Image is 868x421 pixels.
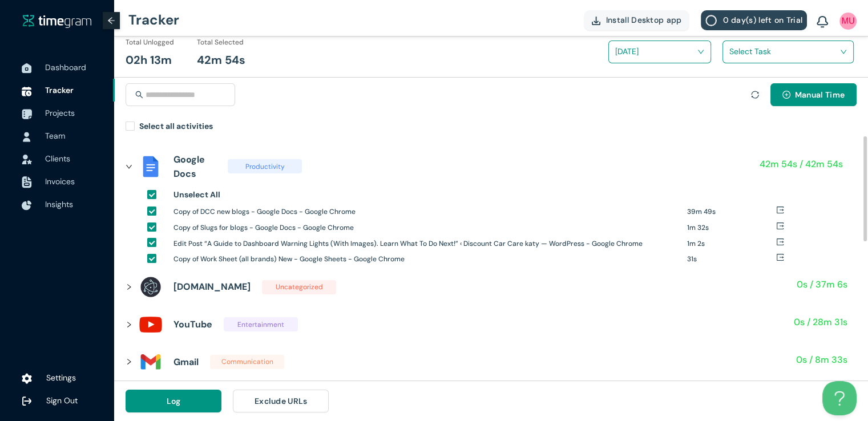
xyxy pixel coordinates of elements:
span: export [776,238,784,246]
h1: Copy of Work Sheet (all brands) New - Google Sheets - Google Chrome [173,254,679,265]
h1: Copy of Slugs for blogs - Google Docs - Google Chrome [173,222,679,233]
span: Settings [46,373,76,383]
img: assets%2Ficons%2Felectron-logo.png [139,276,162,298]
h1: 02h 13m [126,51,172,69]
span: Install Desktop app [606,14,682,26]
a: timegram [23,14,91,28]
h1: 42m 54s / 42m 54s [760,157,843,171]
h1: 0s / 8m 33s [796,353,847,367]
img: DashboardIcon [22,63,32,74]
img: assets%2Ficons%2Fdocs_official.png [139,155,162,178]
img: assets%2Ficons%2Ficons8-gmail-240.png [139,350,162,373]
span: export [776,222,784,230]
span: Log [167,395,181,407]
span: Manual Time [795,88,845,101]
h1: Gmail [173,355,199,369]
span: Communication [210,355,284,369]
button: plus-circleManual Time [770,83,857,106]
h1: YouTube [173,317,212,331]
button: 0 day(s) left on Trial [701,10,807,30]
span: Dashboard [45,62,86,72]
h1: Tracker [128,3,179,37]
span: right [126,163,132,170]
img: ProjectIcon [22,109,32,119]
button: Exclude URLs [233,390,329,412]
span: Uncategorized [262,280,336,294]
h1: Select all activities [139,120,213,132]
span: Clients [45,153,70,164]
span: Sign Out [46,395,78,406]
h1: [DOMAIN_NAME] [173,280,251,294]
span: Team [45,131,65,141]
span: right [126,358,132,365]
span: arrow-left [107,17,115,25]
h1: 31s [687,254,776,265]
span: Insights [45,199,73,209]
h1: Edit Post “A Guide to Dashboard Warning Lights (With Images). Learn What To Do Next!” ‹ Discount ... [173,238,679,249]
h1: 0s / 28m 31s [794,315,847,329]
span: right [126,321,132,328]
img: UserIcon [839,13,857,30]
span: Productivity [228,159,302,173]
button: Log [126,390,221,412]
img: settings.78e04af822cf15d41b38c81147b09f22.svg [22,373,32,384]
h1: Copy of DCC new blogs - Google Docs - Google Chrome [173,207,679,217]
h1: 39m 49s [687,207,776,217]
span: Invoices [45,176,75,187]
span: sync [751,91,759,99]
button: Install Desktop app [584,10,690,30]
span: Entertainment [224,317,298,331]
img: timegram [23,14,91,27]
span: export [776,253,784,261]
img: BellIcon [817,16,828,29]
span: 0 day(s) left on Trial [722,14,802,26]
span: Tracker [45,85,74,95]
img: DownloadApp [592,17,600,25]
span: export [776,206,784,214]
img: TimeTrackerIcon [22,86,32,96]
span: search [135,91,143,99]
img: logOut.ca60ddd252d7bab9102ea2608abe0238.svg [22,396,32,406]
span: Exclude URLs [255,395,308,407]
img: InvoiceIcon [22,176,32,188]
h1: 42m 54s [197,51,245,69]
span: right [126,284,132,290]
img: UserIcon [22,132,32,142]
h1: 1m 32s [687,222,776,233]
h1: 0s / 37m 6s [797,277,847,292]
h1: Total Selected [197,37,244,48]
h1: 1m 2s [687,238,776,249]
img: InvoiceIcon [22,155,32,164]
span: Projects [45,108,75,118]
h1: Total Unlogged [126,37,174,48]
h1: Unselect All [173,188,220,201]
iframe: Toggle Customer Support [822,381,857,415]
img: InsightsIcon [22,200,32,211]
img: assets%2Ficons%2Fyoutube_updated.png [139,313,162,336]
h1: Google Docs [173,152,216,181]
span: plus-circle [782,91,790,100]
